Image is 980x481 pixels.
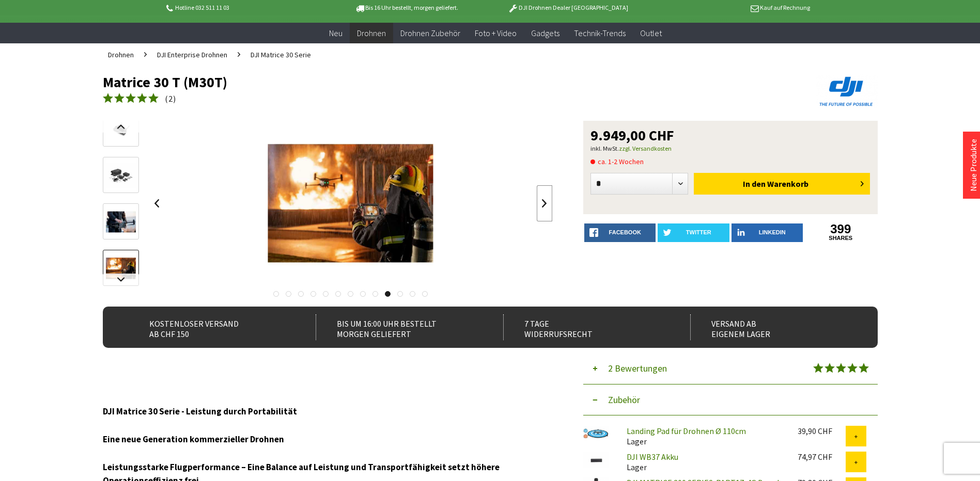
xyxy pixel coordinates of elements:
[694,173,870,195] button: In den Warenkorb
[590,142,870,155] p: inkl. MwSt.
[103,74,723,90] h1: Matrice 30 T (M30T)
[658,223,729,242] a: twitter
[165,2,326,14] p: Hotline 032 511 11 03
[618,452,789,472] div: Lager
[103,92,176,105] a: (2)
[357,28,386,38] span: Drohnen
[583,426,609,439] img: Landing Pad für Drohnen Ø 110cm
[322,23,350,44] a: Neu
[103,43,139,66] a: Drohnen
[316,314,480,340] div: Bis um 16:00 Uhr bestellt Morgen geliefert
[619,145,672,152] a: zzgl. Versandkosten
[329,28,343,38] span: Neu
[524,23,567,44] a: Gadgets
[129,314,293,340] div: Kostenloser Versand ab CHF 150
[627,452,678,462] a: DJI WB37 Akku
[583,353,878,384] button: 2 Bewertungen
[251,50,311,59] span: DJI Matrice 30 Serie
[165,93,176,104] span: ( )
[590,155,644,168] span: ca. 1-2 Wochen
[584,223,656,242] a: facebook
[245,43,316,66] a: DJI Matrice 30 Serie
[400,28,460,38] span: Drohnen Zubehör
[633,23,669,44] a: Outlet
[103,405,552,418] h3: DJI Matrice 30 Serie - Leistung durch Portabilität
[968,139,978,191] a: Neue Produkte
[168,93,173,104] span: 2
[583,452,609,469] img: DJI WB37 Akku
[627,426,746,436] a: Landing Pad für Drohnen Ø 110cm
[157,50,227,59] span: DJI Enterprise Drohnen
[350,23,393,44] a: Drohnen
[640,28,662,38] span: Outlet
[590,128,674,142] span: 9.949,00 CHF
[686,229,711,235] span: twitter
[152,43,232,66] a: DJI Enterprise Drohnen
[475,28,517,38] span: Foto + Video
[805,235,877,242] a: shares
[393,23,468,44] a: Drohnen Zubehör
[468,23,524,44] a: Foto + Video
[103,432,552,446] h3: Eine neue Generation kommerzieller Drohnen
[583,384,878,415] button: Zubehör
[531,28,559,38] span: Gadgets
[767,179,808,189] span: Warenkorb
[503,314,668,340] div: 7 Tage Widerrufsrecht
[108,50,134,59] span: Drohnen
[798,452,846,462] div: 74,97 CHF
[805,223,877,235] a: 399
[690,314,855,340] div: Versand ab eigenem Lager
[567,23,633,44] a: Technik-Trends
[743,179,766,189] span: In den
[618,426,789,446] div: Lager
[798,426,846,436] div: 39,90 CHF
[649,2,810,14] p: Kauf auf Rechnung
[487,2,648,14] p: DJI Drohnen Dealer [GEOGRAPHIC_DATA]
[609,229,641,235] span: facebook
[759,229,786,235] span: LinkedIn
[326,2,487,14] p: Bis 16 Uhr bestellt, morgen geliefert.
[732,223,803,242] a: LinkedIn
[816,74,878,108] img: DJI
[574,28,626,38] span: Technik-Trends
